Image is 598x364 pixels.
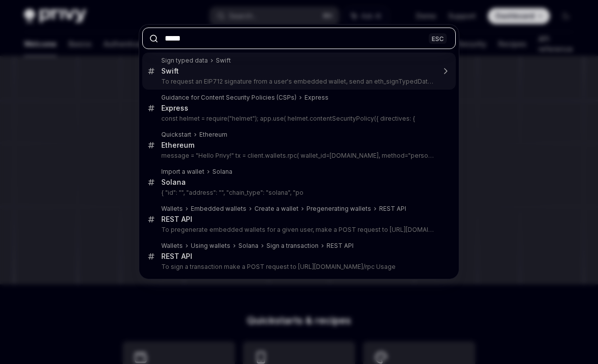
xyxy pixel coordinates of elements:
[161,57,208,65] div: Sign typed data
[161,67,179,76] div: Swift
[161,168,204,176] div: Import a wallet
[191,242,230,250] div: Using wallets
[429,33,447,44] div: ESC
[161,242,183,250] div: Wallets
[191,205,246,213] div: Embedded wallets
[327,242,354,250] div: REST API
[161,104,188,113] div: Express
[238,242,258,250] div: Solana
[161,152,435,160] p: message = "Hello Privy!" tx = client.wallets.rpc( wallet_id=[DOMAIN_NAME], method="personal_sign
[199,131,227,139] div: Ethereum
[161,263,435,271] p: To sign a transaction make a POST request to [URL][DOMAIN_NAME]
[161,78,435,86] p: To request an EIP712 signature from a user's embedded wallet, send an eth_signTypedData_v4 JSON-
[161,178,186,187] div: Solana
[212,168,232,176] div: Solana
[161,205,183,213] div: Wallets
[181,189,304,196] privy-wallet-id: ", "address": "
[221,189,304,196] your-wallet-address: ", "chain_type": "solana", "po
[161,131,191,139] div: Quickstart
[161,226,435,234] p: To pregenerate embedded wallets for a given user, make a POST request to [URL][DOMAIN_NAME]
[363,263,396,270] wallet_id: /rpc Usage
[379,205,406,213] div: REST API
[161,141,194,150] div: Ethereum
[305,94,329,102] div: Express
[161,94,296,102] div: Guidance for Content Security Policies (CSPs)
[161,189,435,197] p: { "id": "
[161,252,192,261] div: REST API
[161,115,435,123] p: const helmet = require("helmet"); app.use( helmet.contentSecurityPolicy({ directives: {
[266,242,319,250] div: Sign a transaction
[307,205,371,213] div: Pregenerating wallets
[216,57,231,65] div: Swift
[161,215,192,224] div: REST API
[254,205,298,213] div: Create a wallet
